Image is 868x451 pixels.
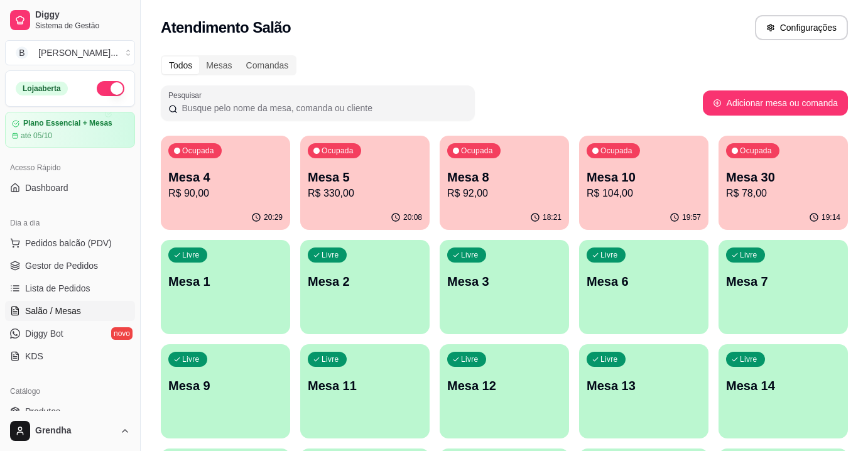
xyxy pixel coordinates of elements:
[161,344,290,438] button: LivreMesa 9
[587,168,701,186] p: Mesa 10
[587,186,701,201] p: R$ 104,00
[25,405,60,418] span: Produtos
[579,136,708,230] button: OcupadaMesa 10R$ 104,0019:57
[168,273,283,290] p: Mesa 1
[168,377,283,394] p: Mesa 9
[461,354,479,364] p: Livre
[703,90,848,116] button: Adicionar mesa ou comanda
[168,168,283,186] p: Mesa 4
[740,250,757,260] p: Livre
[740,354,757,364] p: Livre
[178,102,467,114] input: Pesquisar
[16,82,68,95] div: Loja aberta
[25,182,68,194] span: Dashboard
[5,158,135,178] div: Acesso Rápido
[587,273,701,290] p: Mesa 6
[5,323,135,344] a: Diggy Botnovo
[822,212,840,222] p: 19:14
[447,186,561,201] p: R$ 92,00
[5,381,135,401] div: Catálogo
[199,57,239,74] div: Mesas
[719,136,848,230] button: OcupadaMesa 30R$ 78,0019:14
[182,354,200,364] p: Livre
[440,136,569,230] button: OcupadaMesa 8R$ 92,0018:21
[726,186,840,201] p: R$ 78,00
[579,240,708,334] button: LivreMesa 6
[440,344,569,438] button: LivreMesa 12
[719,344,848,438] button: LivreMesa 14
[161,240,290,334] button: LivreMesa 1
[5,233,135,253] button: Pedidos balcão (PDV)
[600,146,632,156] p: Ocupada
[264,212,283,222] p: 20:29
[600,354,618,364] p: Livre
[5,112,135,148] a: Plano Essencial + Mesasaté 05/10
[38,46,118,59] div: [PERSON_NAME] ...
[322,250,339,260] p: Livre
[5,401,135,421] a: Produtos
[162,57,199,74] div: Todos
[168,186,283,201] p: R$ 90,00
[35,21,130,31] span: Sistema de Gestão
[23,119,112,128] article: Plano Essencial + Mesas
[726,168,840,186] p: Mesa 30
[35,9,130,21] span: Diggy
[682,212,701,222] p: 19:57
[461,146,493,156] p: Ocupada
[25,237,112,249] span: Pedidos balcão (PDV)
[447,273,561,290] p: Mesa 3
[322,146,354,156] p: Ocupada
[5,5,135,35] a: DiggySistema de Gestão
[25,259,98,272] span: Gestor de Pedidos
[308,168,422,186] p: Mesa 5
[322,354,339,364] p: Livre
[300,240,430,334] button: LivreMesa 2
[239,57,296,74] div: Comandas
[5,346,135,366] a: KDS
[5,178,135,198] a: Dashboard
[440,240,569,334] button: LivreMesa 3
[25,282,90,295] span: Lista de Pedidos
[587,377,701,394] p: Mesa 13
[726,377,840,394] p: Mesa 14
[161,18,291,38] h2: Atendimento Salão
[35,425,115,437] span: Grendha
[543,212,561,222] p: 18:21
[5,278,135,298] a: Lista de Pedidos
[447,168,561,186] p: Mesa 8
[5,213,135,233] div: Dia a dia
[5,416,135,446] button: Grendha
[308,186,422,201] p: R$ 330,00
[5,301,135,321] a: Salão / Mesas
[25,350,43,362] span: KDS
[97,81,124,96] button: Alterar Status
[168,90,206,101] label: Pesquisar
[579,344,708,438] button: LivreMesa 13
[755,15,848,40] button: Configurações
[182,250,200,260] p: Livre
[5,256,135,276] a: Gestor de Pedidos
[447,377,561,394] p: Mesa 12
[25,305,81,317] span: Salão / Mesas
[16,46,28,59] span: B
[719,240,848,334] button: LivreMesa 7
[308,377,422,394] p: Mesa 11
[726,273,840,290] p: Mesa 7
[740,146,772,156] p: Ocupada
[461,250,479,260] p: Livre
[300,136,430,230] button: OcupadaMesa 5R$ 330,0020:08
[600,250,618,260] p: Livre
[5,40,135,65] button: Select a team
[308,273,422,290] p: Mesa 2
[300,344,430,438] button: LivreMesa 11
[21,131,52,141] article: até 05/10
[25,327,63,340] span: Diggy Bot
[161,136,290,230] button: OcupadaMesa 4R$ 90,0020:29
[182,146,214,156] p: Ocupada
[403,212,422,222] p: 20:08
